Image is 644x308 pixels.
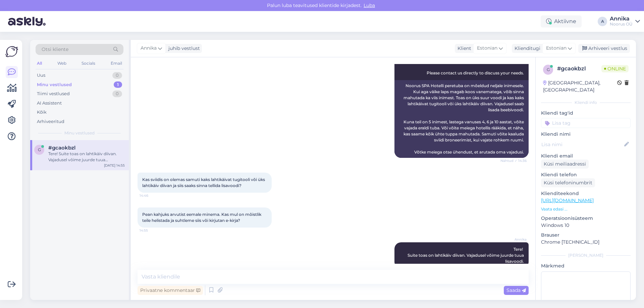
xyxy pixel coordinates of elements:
[541,206,631,212] p: Vaata edasi ...
[140,228,165,233] span: 14:55
[541,215,631,222] p: Operatsioonisüsteem
[541,110,631,117] p: Kliendi tag'id
[543,79,617,94] div: [GEOGRAPHIC_DATA], [GEOGRAPHIC_DATA]
[598,17,607,26] div: A
[541,197,594,203] a: [URL][DOMAIN_NAME]
[610,21,633,27] div: Noorus OÜ
[138,286,203,295] div: Privaatne kommentaar
[557,65,601,73] div: # gcaokbzl
[112,90,122,97] div: 0
[5,45,18,58] img: Askly Logo
[500,158,527,163] span: Nähtud ✓ 14:36
[64,130,95,136] span: Minu vestlused
[506,287,526,293] span: Saada
[541,239,631,246] p: Chrome [TECHNICAL_ID]
[114,81,122,88] div: 1
[546,45,567,52] span: Estonian
[42,46,68,53] span: Otsi kliente
[142,212,262,223] span: Pean kahjuks arvutist eemale minema. Kas mul on mõistlik teile helistada ja suhtleme siis või kir...
[37,72,45,79] div: Uus
[541,100,631,106] div: Kliendi info
[166,45,200,52] div: juhib vestlust
[37,81,72,88] div: Minu vestlused
[455,45,471,52] div: Klient
[112,72,122,79] div: 0
[80,59,97,68] div: Socials
[38,147,41,152] span: g
[541,252,631,258] div: [PERSON_NAME]
[37,100,62,107] div: AI Assistent
[541,118,631,128] input: Lisa tag
[37,109,47,116] div: Kõik
[501,237,527,242] span: Annika
[541,15,582,27] div: Aktiivne
[541,232,631,239] p: Brauser
[610,16,633,21] div: Annika
[541,178,595,187] div: Küsi telefoninumbrit
[541,171,631,178] p: Kliendi telefon
[512,45,540,52] div: Klienditugi
[477,45,497,52] span: Estonian
[142,177,266,188] span: Kas sviidis on olemas samuti kaks lahtikäivat tugitooli või üks lahtikäiv diivan ja siis saaks si...
[362,2,377,8] span: Luba
[610,16,640,27] a: AnnikaNoorus OÜ
[48,151,125,163] div: Tere! Suite toas on lahtikäiv diivan. Vajadusel võime juurde tuua lisavoodi.
[541,131,631,138] p: Kliendi nimi
[109,59,123,68] div: Email
[48,145,75,151] span: #gcaokbzl
[37,90,70,97] div: Tiimi vestlused
[541,262,631,269] p: Märkmed
[547,67,550,72] span: g
[541,160,589,169] div: Küsi meiliaadressi
[541,152,631,160] p: Kliendi email
[56,59,68,68] div: Web
[408,247,525,264] span: Tere! Suite toas on lahtikäiv diivan. Vajadusel võime juurde tuua lisavoodi.
[37,118,64,125] div: Arhiveeritud
[541,190,631,197] p: Klienditeekond
[541,222,631,229] p: Windows 10
[394,80,529,158] div: Noorus SPA Hotelli peretuba on mõeldud neljale inimesele. Kui aga väike laps magab koos vanemateg...
[578,44,630,53] div: Arhiveeri vestlus
[104,163,125,168] div: [DATE] 14:55
[140,193,165,198] span: 14:46
[36,59,43,68] div: All
[601,65,629,72] span: Online
[141,45,157,52] span: Annika
[541,141,623,148] input: Lisa nimi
